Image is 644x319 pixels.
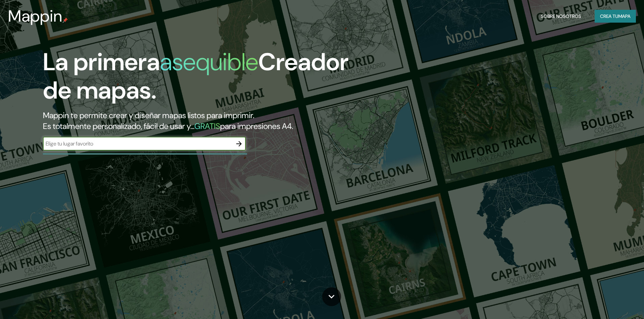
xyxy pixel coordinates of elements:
font: para impresiones A4. [220,121,293,131]
button: Crea tumapa [595,10,636,23]
font: mapa [618,13,630,19]
font: Crea tu [600,13,618,19]
font: Sobre nosotros [541,13,581,19]
font: La primera [43,46,160,78]
input: Elige tu lugar favorito [43,140,232,148]
font: Creador de mapas. [43,46,349,106]
img: pin de mapeo [63,18,68,23]
button: Sobre nosotros [538,10,584,23]
font: GRATIS [194,121,220,131]
font: Mappin [8,5,63,27]
font: Es totalmente personalizado, fácil de usar y... [43,121,194,131]
font: asequible [160,46,258,78]
font: Mappin te permite crear y diseñar mapas listos para imprimir. [43,110,254,121]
